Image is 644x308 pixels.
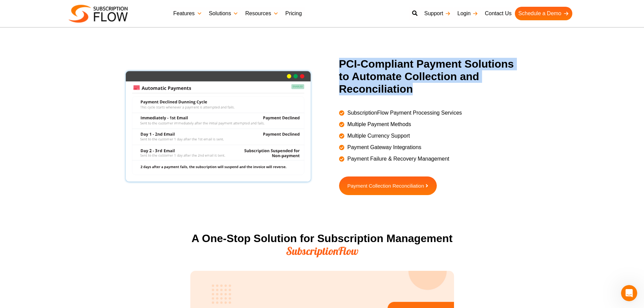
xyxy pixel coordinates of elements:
[206,7,242,20] a: Solutions
[123,68,314,185] img: PCI-Compliant Payment Solutions to Automate Collection and Reconciliation
[346,132,410,140] span: Multiple Currency Support
[69,5,128,23] img: Subscriptionflow
[421,7,454,20] a: Support
[346,143,422,151] span: Payment Gateway Integrations
[621,285,637,301] iframe: Intercom live chat
[190,232,454,258] h2: A One-Stop Solution for Subscription Management
[481,7,515,20] a: Contact Us
[339,58,525,95] h2: PCI-Compliant Payment Solutions to Automate Collection and Reconciliation
[170,7,206,20] a: Features
[348,183,424,188] span: Payment Collection Reconciliation
[515,7,572,20] a: Schedule a Demo
[346,120,411,128] span: Multiple Payment Methods
[286,244,358,258] span: SubscriptionFlow
[339,176,437,195] a: Payment Collection Reconciliation
[454,7,481,20] a: Login
[346,155,449,163] span: Payment Failure & Recovery Management
[282,7,305,20] a: Pricing
[242,7,282,20] a: Resources
[346,109,462,117] span: SubscriptionFlow Payment Processing Services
